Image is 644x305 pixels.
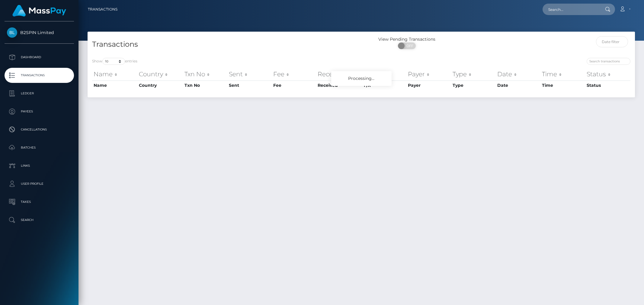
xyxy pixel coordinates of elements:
th: Date [496,68,540,80]
th: Payer [406,68,451,80]
a: Cancellations [5,122,74,137]
span: OFF [401,42,416,49]
img: MassPay Logo [12,5,66,17]
span: B2SPIN Limited [5,30,74,35]
th: Country [137,68,183,80]
th: Name [92,80,137,90]
p: User Profile [7,179,72,188]
div: View Pending Transactions [361,36,453,42]
input: Date filter [596,36,628,47]
th: Txn No [183,80,227,90]
a: Taxes [5,194,74,209]
a: Links [5,158,74,173]
th: Fee [272,80,316,90]
div: Processing... [331,71,392,86]
p: Taxes [7,197,72,206]
input: Search... [543,4,599,15]
a: Search [5,212,74,228]
th: Sent [227,80,272,90]
th: Sent [227,68,272,80]
th: Status [585,80,630,90]
th: Name [92,68,137,80]
th: Payer [406,80,451,90]
th: Received [316,68,362,80]
label: Show entries [92,58,137,65]
img: B2SPIN Limited [7,27,17,38]
p: Dashboard [7,53,72,62]
select: Showentries [102,58,125,65]
h4: Transactions [92,39,357,50]
p: Transactions [7,71,72,80]
th: Time [540,80,585,90]
th: Time [540,68,585,80]
p: Search [7,215,72,225]
th: Status [585,68,630,80]
p: Batches [7,143,72,152]
th: Date [496,80,540,90]
p: Cancellations [7,125,72,134]
th: Fee [272,68,316,80]
input: Search transactions [587,58,630,65]
th: Country [137,80,183,90]
a: User Profile [5,176,74,191]
p: Ledger [7,89,72,98]
a: Batches [5,140,74,155]
a: Dashboard [5,50,74,65]
th: Txn No [183,68,227,80]
th: Received [316,80,362,90]
a: Transactions [5,68,74,83]
a: Ledger [5,86,74,101]
p: Payees [7,107,72,116]
th: Type [451,80,496,90]
p: Links [7,161,72,170]
a: Transactions [88,3,117,16]
th: Type [451,68,496,80]
th: F/X [362,68,406,80]
a: Payees [5,104,74,119]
